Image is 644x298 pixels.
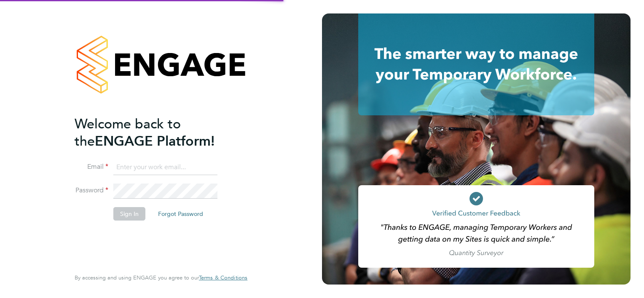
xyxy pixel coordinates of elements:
[199,274,247,281] span: Terms & Conditions
[113,160,217,175] input: Enter your work email...
[75,274,247,281] span: By accessing and using ENGAGE you agree to our
[75,186,108,195] label: Password
[199,274,247,281] a: Terms & Conditions
[75,116,181,149] span: Welcome back to the
[75,162,108,171] label: Email
[75,115,239,150] h2: ENGAGE Platform!
[151,207,210,221] button: Forgot Password
[113,207,145,221] button: Sign In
